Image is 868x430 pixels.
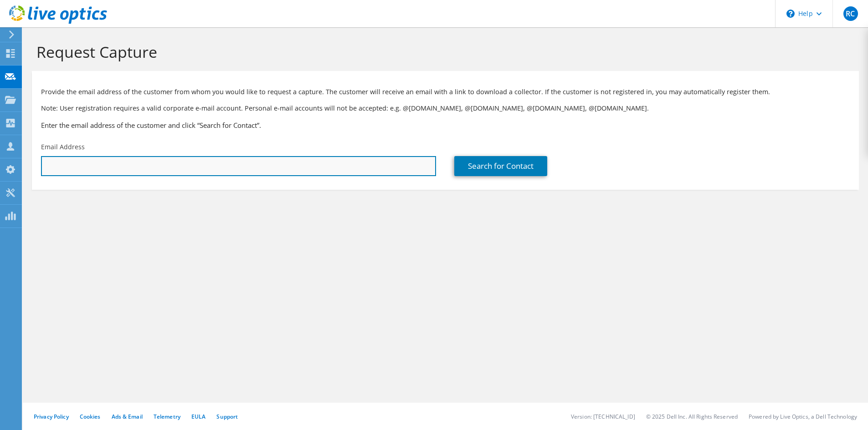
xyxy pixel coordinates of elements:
[41,103,850,113] p: Note: User registration requires a valid corporate e-mail account. Personal e-mail accounts will ...
[41,142,85,152] label: Email Address
[36,42,850,61] h1: Request Capture
[646,413,738,420] li: © 2025 Dell Inc. All Rights Reserved
[843,6,858,21] span: RC
[454,156,547,176] a: Search for Contact
[191,413,205,420] a: EULA
[41,87,850,97] p: Provide the email address of the customer from whom you would like to request a capture. The cust...
[749,413,857,420] li: Powered by Live Optics, a Dell Technology
[34,413,69,420] a: Privacy Policy
[154,413,180,420] a: Telemetry
[571,413,635,420] li: Version: [TECHNICAL_ID]
[112,413,143,420] a: Ads & Email
[786,10,795,18] svg: \n
[216,413,238,420] a: Support
[41,120,850,130] h3: Enter the email address of the customer and click “Search for Contact”.
[80,413,101,420] a: Cookies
